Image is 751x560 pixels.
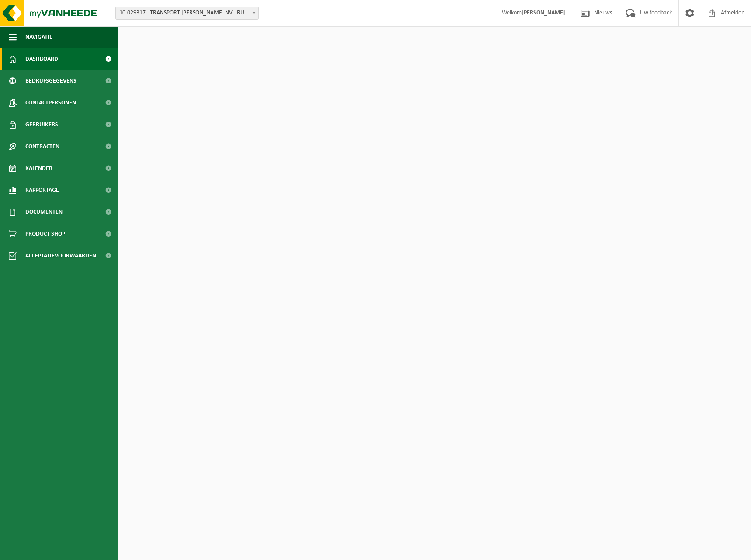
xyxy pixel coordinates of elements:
span: Navigatie [25,26,52,48]
strong: [PERSON_NAME] [522,10,565,16]
span: Kalender [25,157,52,179]
span: Contracten [25,136,59,157]
span: Rapportage [25,179,59,201]
span: Product Shop [25,223,65,245]
span: Documenten [25,201,63,223]
span: 10-029317 - TRANSPORT L. JANSSENS NV - RUMST [116,7,258,19]
span: 10-029317 - TRANSPORT L. JANSSENS NV - RUMST [115,7,259,20]
span: Dashboard [25,48,58,70]
span: Contactpersonen [25,92,76,114]
span: Gebruikers [25,114,58,136]
span: Bedrijfsgegevens [25,70,76,92]
span: Acceptatievoorwaarden [25,245,96,267]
